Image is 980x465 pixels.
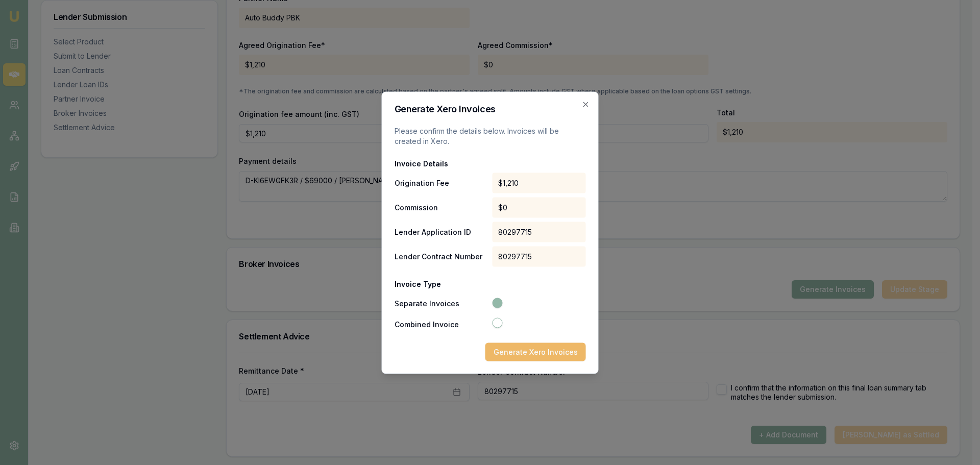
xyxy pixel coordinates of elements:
label: Separate Invoices [395,300,491,307]
p: Please confirm the details below. Invoices will be created in Xero. [395,126,586,146]
button: Generate Xero Invoices [485,342,586,361]
div: $0 [492,197,586,217]
span: Origination Fee [395,178,488,188]
div: $1,210 [492,173,586,193]
div: 80297715 [492,246,586,266]
h2: Generate Xero Invoices [395,104,586,113]
span: Lender Contract Number [395,251,488,261]
div: 80297715 [492,222,586,242]
label: Combined Invoice [395,321,491,328]
span: Invoice Type [395,279,488,289]
span: Lender Application ID [395,227,488,237]
span: Invoice Details [395,158,488,168]
span: Commission [395,202,488,212]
